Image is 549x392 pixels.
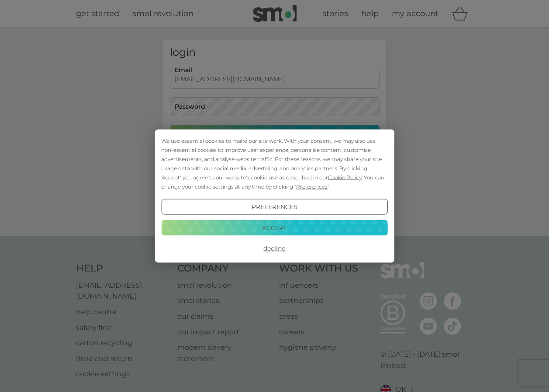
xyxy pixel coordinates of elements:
[155,130,394,263] div: Cookie Consent Prompt
[328,174,362,181] span: Cookie Policy
[161,199,387,215] button: Preferences
[296,183,328,190] span: Preferences
[161,136,387,191] div: We use essential cookies to make our site work. With your consent, we may also use non-essential ...
[161,220,387,235] button: Accept
[161,241,387,256] button: Decline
